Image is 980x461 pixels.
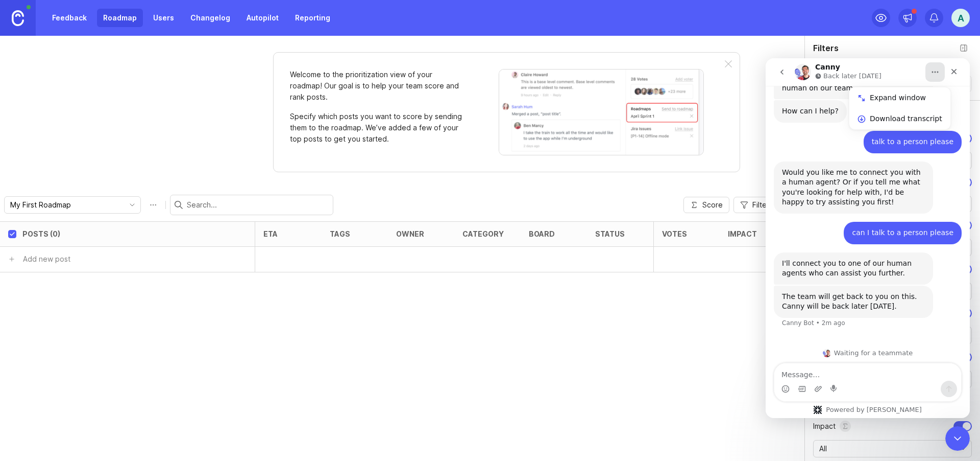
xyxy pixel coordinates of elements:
[945,426,970,451] iframe: Intercom live chat
[124,201,140,209] svg: toggle icon
[813,42,839,54] h2: Filters
[46,9,93,27] a: Feedback
[4,196,141,214] div: toggle menu
[147,9,180,27] a: Users
[813,440,972,457] div: toggle menu
[290,111,463,145] p: Specify which posts you want to score by sending them to the roadmap. We’ve added a few of your t...
[240,9,285,27] a: Autopilot
[819,443,827,454] span: All
[499,69,704,155] img: When viewing a post, you can send it to a roadmap
[921,57,964,74] button: Create view
[289,9,336,27] a: Reporting
[813,421,851,432] span: Impact
[12,10,24,26] img: Canny Home
[22,230,60,238] div: Posts (0)
[97,9,143,27] a: Roadmap
[595,230,625,238] div: status
[728,230,757,238] div: Impact
[145,197,161,213] button: Roadmap options
[330,230,350,238] div: tags
[951,9,970,27] button: A
[462,230,504,238] div: category
[187,199,329,211] input: Search...
[733,197,779,213] button: Filters
[955,40,972,56] button: Close filter panel
[263,230,278,238] div: eta
[290,69,463,103] p: Welcome to the prioritization view of your roadmap! Our goal is to help your team score and rank ...
[752,200,773,210] span: Filters
[683,197,729,213] button: Score
[396,230,424,238] div: owner
[23,253,70,265] div: Add new post
[10,199,123,211] input: My First Roadmap
[529,230,555,238] div: board
[184,9,236,27] a: Changelog
[662,230,687,238] div: Votes
[702,200,723,210] span: Score
[766,58,970,418] iframe: Intercom live chat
